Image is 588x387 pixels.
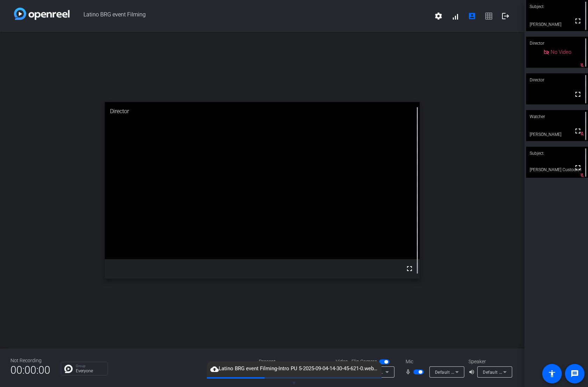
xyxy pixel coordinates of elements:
p: Everyone [76,369,104,373]
img: Chat Icon [64,365,73,373]
mat-icon: fullscreen [574,163,582,172]
mat-icon: account_box [468,12,476,20]
span: Default - Speakers (Realtek(R) Audio) [483,369,558,375]
mat-icon: volume_up [469,368,477,376]
span: Flip Camera [351,358,377,365]
button: signal_cellular_alt [447,8,464,24]
span: Latino BRG event Filming-Intro PU 5-2025-09-04-14-30-45-621-0.webm [207,365,382,373]
span: No Video [551,49,571,55]
mat-icon: logout [501,12,510,20]
div: Director [105,102,420,121]
div: Mic [399,358,469,365]
span: Video [336,358,348,365]
div: Watcher [526,110,588,123]
span: Default - Microphone (Logitech BRIO) (046d:085e) [435,369,536,375]
mat-icon: fullscreen [574,17,582,25]
div: Subject [526,147,588,160]
mat-icon: settings [434,12,443,20]
div: Present [259,358,329,365]
span: Latino BRG event Filming [70,8,430,24]
div: Director [526,37,588,50]
div: Not Recording [10,357,50,364]
mat-icon: fullscreen [405,264,414,273]
mat-icon: message [571,370,579,378]
mat-icon: fullscreen [574,90,582,98]
mat-icon: accessibility [548,370,556,378]
div: Director [526,73,588,87]
mat-icon: fullscreen [574,127,582,135]
mat-icon: cloud_upload [210,365,219,373]
mat-icon: mic_none [405,368,413,376]
p: Group [76,364,104,368]
span: 00:00:00 [10,362,50,379]
div: Speaker [469,358,510,365]
span: ▼ [291,380,297,386]
img: white-gradient.svg [14,8,70,20]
